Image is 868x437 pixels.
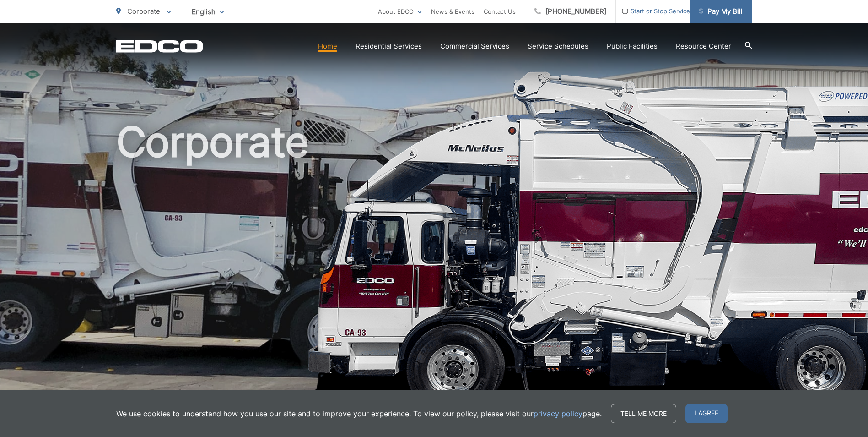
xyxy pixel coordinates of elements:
[484,6,516,17] a: Contact Us
[699,6,743,17] span: Pay My Bill
[116,408,602,419] p: We use cookies to understand how you use our site and to improve your experience. To view our pol...
[607,41,658,52] a: Public Facilities
[676,41,731,52] a: Resource Center
[116,40,203,53] a: EDCD logo. Return to the homepage.
[127,7,160,16] span: Corporate
[116,119,752,409] h1: Corporate
[431,6,474,17] a: News & Events
[685,404,728,423] span: I agree
[440,41,509,52] a: Commercial Services
[534,408,582,419] a: privacy policy
[611,404,676,423] a: Tell me more
[378,6,422,17] a: About EDCO
[528,41,588,52] a: Service Schedules
[318,41,337,52] a: Home
[356,41,422,52] a: Residential Services
[185,4,231,20] span: English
